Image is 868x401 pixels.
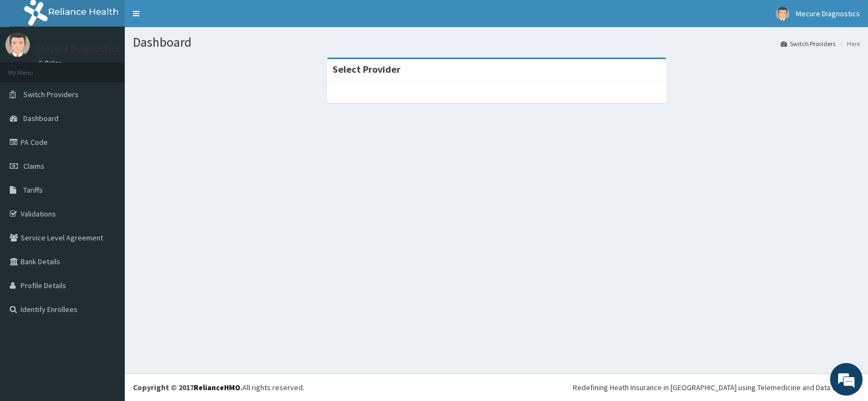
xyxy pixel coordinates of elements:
[573,382,860,393] div: Redefining Heath Insurance in [GEOGRAPHIC_DATA] using Telemedicine and Data Science!
[38,59,64,67] a: Online
[125,373,868,401] footer: All rights reserved.
[5,33,30,57] img: User Image
[23,185,43,195] span: Tariffs
[23,113,59,123] span: Dashboard
[194,383,240,392] a: RelianceHMO
[796,9,860,18] span: Mecure Diagnostics
[333,63,400,75] strong: Select Provider
[133,35,860,49] h1: Dashboard
[776,7,789,21] img: User Image
[837,39,860,48] li: Here
[781,39,835,48] a: Switch Providers
[23,90,79,99] span: Switch Providers
[38,44,120,54] p: Mecure Diagnostics
[133,383,242,392] strong: Copyright © 2017 .
[23,161,44,171] span: Claims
